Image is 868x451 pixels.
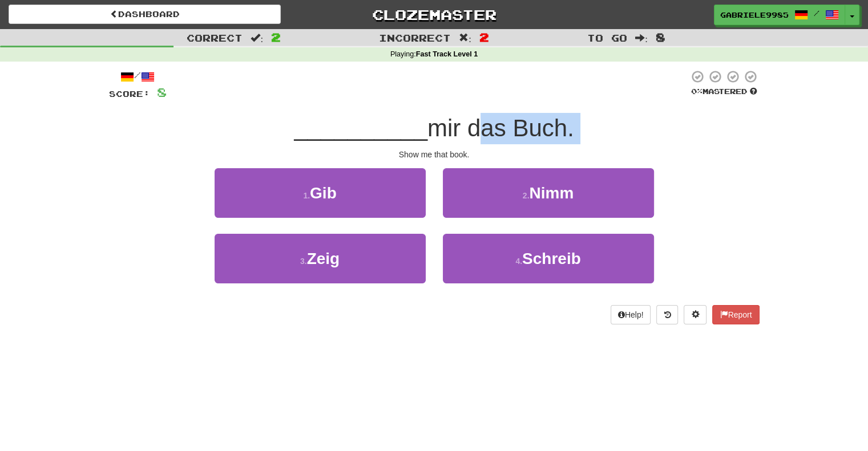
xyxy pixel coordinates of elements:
button: 1.Gib [215,168,426,218]
button: 4.Schreib [443,234,654,283]
span: Score: [109,89,150,99]
span: 2 [479,30,489,44]
span: : [251,33,263,43]
span: 8 [656,30,665,44]
span: Gib [310,184,337,202]
button: 2.Nimm [443,168,654,218]
small: 1 . [303,191,310,200]
button: Report [712,305,759,324]
div: Show me that book. [109,149,760,160]
span: Schreib [522,250,581,267]
span: To go [587,32,627,43]
div: / [109,70,167,84]
a: Dashboard [9,5,281,24]
span: 2 [271,30,281,44]
span: Correct [187,32,243,43]
a: Gabriele9985 / [714,5,845,25]
span: / [814,9,819,17]
span: : [635,33,648,43]
div: Mastered [689,87,760,97]
button: Round history (alt+y) [656,305,678,324]
small: 3 . [300,257,307,266]
small: 4 . [515,257,522,266]
span: 0 % [691,87,703,96]
span: Zeig [307,250,340,267]
span: 8 [157,85,167,99]
span: : [459,33,471,43]
strong: Fast Track Level 1 [416,50,478,58]
span: __________ [294,115,427,141]
span: Gabriele9985 [720,10,789,20]
span: Nimm [529,184,574,202]
span: mir das Buch. [427,115,574,141]
button: Help! [611,305,651,324]
small: 2 . [523,191,530,200]
button: 3.Zeig [215,234,426,283]
span: Incorrect [379,32,451,43]
a: Clozemaster [298,5,570,25]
